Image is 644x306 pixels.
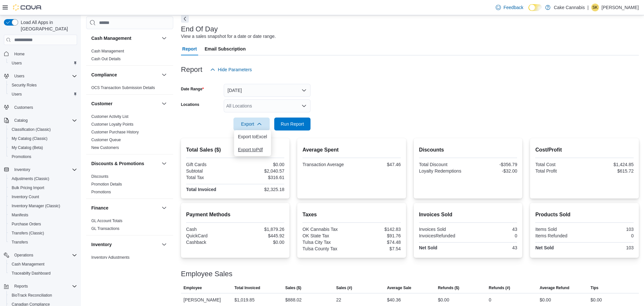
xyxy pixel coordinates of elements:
span: Export [237,118,266,130]
a: My Catalog (Classic) [9,135,50,142]
h3: Compliance [91,72,117,78]
div: $142.83 [353,227,401,232]
button: Manifests [6,210,80,220]
a: OCS Transaction Submission Details [91,85,155,90]
div: $74.48 [353,240,401,245]
button: BioTrack Reconciliation [6,291,80,300]
span: Purchase Orders [9,220,77,228]
div: OK State Tax [302,233,350,238]
a: Promotions [9,153,34,161]
span: Reports [12,282,77,290]
div: Samuel Keathley [591,4,599,11]
div: Cashback [186,240,234,245]
span: Run Report [281,121,304,127]
div: Finance [86,217,173,235]
div: 103 [586,227,634,232]
span: Bulk Pricing Import [9,184,77,192]
div: $7.54 [353,246,401,251]
span: Average Refund [540,285,570,290]
div: OK Cannabis Tax [302,227,350,232]
span: Promotions [9,153,77,161]
span: Employee [184,285,202,290]
span: BioTrack Reconciliation [9,291,77,299]
span: Operations [12,251,77,259]
span: Refunds (#) [489,285,510,290]
button: Transfers (Classic) [6,229,80,238]
button: [DATE] [224,84,311,97]
span: Transfers [12,240,28,245]
span: Report [182,42,197,55]
h2: Discounts [419,146,517,154]
span: Reports [14,284,28,289]
div: -$32.00 [469,168,517,174]
div: $316.61 [237,175,285,180]
button: Traceabilty Dashboard [6,269,80,278]
a: Security Roles [9,81,39,89]
button: Classification (Classic) [6,125,80,134]
div: $445.92 [237,233,285,238]
span: Hide Parameters [218,66,252,73]
span: Operations [14,253,33,258]
span: Classification (Classic) [12,127,51,132]
button: Reports [12,282,30,290]
input: Dark Mode [528,4,542,11]
button: Customer [160,100,168,108]
span: Inventory Manager (Classic) [12,203,60,209]
div: Tulsa City Tax [302,240,350,245]
span: Export to Excel [238,134,267,139]
span: Inventory Count [9,193,77,201]
div: Customer [86,113,173,154]
strong: Total Invoiced [186,187,216,192]
a: Users [9,90,24,98]
strong: Net Sold [535,245,554,250]
a: Cash Management [91,49,124,53]
button: Adjustments (Classic) [6,174,80,183]
a: Classification (Classic) [9,126,53,133]
div: Compliance [86,84,173,94]
div: Cash [186,227,234,232]
span: Security Roles [9,81,77,89]
div: Cash Management [86,47,173,65]
span: Users [14,74,24,79]
h3: Customer [91,100,112,107]
span: Total Invoiced [234,285,260,290]
button: Cash Management [6,260,80,269]
span: Cash Management [12,262,44,267]
div: Gift Cards [186,162,234,167]
button: Compliance [160,71,168,79]
button: Bulk Pricing Import [6,183,80,192]
span: Manifests [9,211,77,219]
a: Manifests [9,211,31,219]
div: $47.46 [353,162,401,167]
button: Reports [1,282,80,291]
h3: Cash Management [91,35,131,41]
button: Export toPdf [234,143,271,156]
button: Users [6,59,80,68]
span: Inventory [12,166,77,174]
h2: Products Sold [535,211,634,219]
div: Items Refunded [535,233,583,238]
h3: Inventory [91,241,112,248]
button: Hide Parameters [208,63,254,76]
div: 22 [336,296,341,304]
div: Discounts & Promotions [86,173,173,198]
button: My Catalog (Beta) [6,143,80,152]
a: Bulk Pricing Import [9,184,47,192]
h3: Report [181,66,202,74]
button: Finance [91,205,159,211]
button: Catalog [12,117,30,124]
span: SK [593,4,598,11]
button: Inventory [91,241,159,248]
div: 0 [489,296,491,304]
span: Users [12,72,77,80]
span: Purchase Orders [12,221,41,227]
a: Adjustments (Classic) [9,175,52,183]
strong: Net Sold [419,245,437,250]
span: Refunds ($) [438,285,459,290]
button: Run Report [274,118,311,130]
div: $40.36 [387,296,401,304]
label: Locations [181,102,199,107]
span: Security Roles [12,83,37,88]
span: Home [14,51,25,57]
a: Home [12,50,27,58]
